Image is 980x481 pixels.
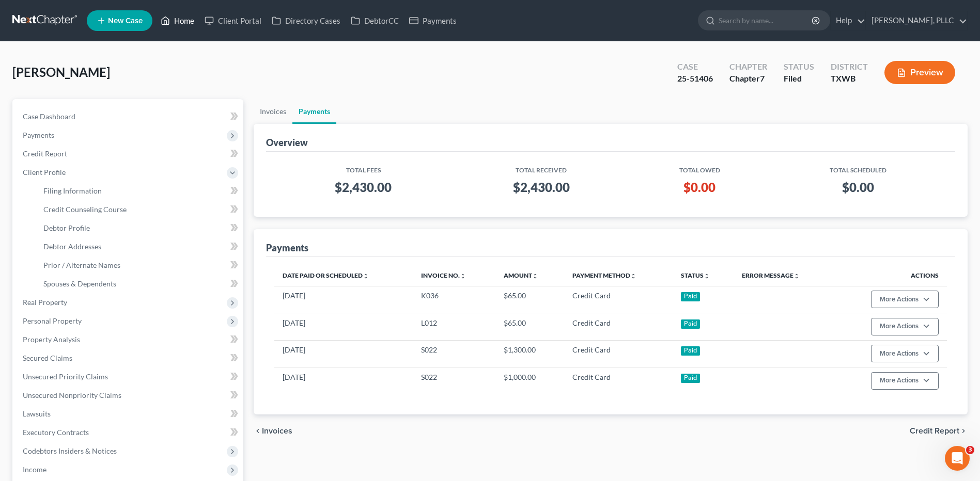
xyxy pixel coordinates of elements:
[871,345,939,362] button: More Actions
[23,131,54,139] span: Payments
[43,186,102,195] span: Filing Information
[267,11,346,30] a: Directory Cases
[14,423,243,442] a: Executory Contracts
[413,313,495,340] td: L012
[794,273,800,279] i: unfold_more
[283,271,369,279] a: Date Paid or Scheduledunfold_more
[254,427,262,435] i: chevron_left
[460,179,621,196] h3: $2,430.00
[413,286,495,313] td: K036
[254,427,292,435] button: chevron_left Invoices
[769,160,947,175] th: Total Scheduled
[460,273,466,279] i: unfold_more
[363,273,369,279] i: unfold_more
[639,179,761,196] h3: $0.00
[504,271,538,279] a: Amountunfold_more
[704,273,710,279] i: unfold_more
[884,61,955,84] button: Preview
[43,279,116,288] span: Spouses & Dependents
[719,11,813,30] input: Search by name...
[564,313,673,340] td: Credit Card
[108,17,143,25] span: New Case
[564,367,673,394] td: Credit Card
[43,205,127,214] span: Credit Counseling Course
[729,73,767,85] div: Chapter
[23,428,89,437] span: Executory Contracts
[35,275,243,293] a: Spouses & Dependents
[43,261,120,269] span: Prior / Alternate Names
[681,292,701,301] div: Paid
[413,367,495,394] td: S022
[421,271,466,279] a: Invoice No.unfold_more
[681,346,701,356] div: Paid
[35,182,243,200] a: Filing Information
[834,265,947,286] th: Actions
[966,446,974,454] span: 3
[23,409,51,418] span: Lawsuits
[274,160,452,175] th: Total Fees
[14,349,243,367] a: Secured Claims
[23,391,121,399] span: Unsecured Nonpriority Claims
[274,367,413,394] td: [DATE]
[945,446,970,471] iframe: Intercom live chat
[630,273,636,279] i: unfold_more
[14,330,243,349] a: Property Analysis
[404,11,462,30] a: Payments
[831,11,865,30] a: Help
[35,237,243,256] a: Debtor Addresses
[495,286,564,313] td: $65.00
[155,11,199,30] a: Home
[959,427,968,435] i: chevron_right
[23,465,46,474] span: Income
[630,160,769,175] th: Total Owed
[274,286,413,313] td: [DATE]
[274,340,413,367] td: [DATE]
[677,61,713,73] div: Case
[572,271,636,279] a: Payment Methodunfold_more
[35,219,243,237] a: Debtor Profile
[866,11,967,30] a: [PERSON_NAME], PLLC
[23,372,108,381] span: Unsecured Priority Claims
[23,446,117,455] span: Codebtors Insiders & Notices
[742,271,800,279] a: Error Messageunfold_more
[23,298,67,307] span: Real Property
[831,73,868,85] div: TXWB
[564,286,673,313] td: Credit Card
[413,340,495,367] td: S022
[681,271,710,279] a: Statusunfold_more
[831,61,868,73] div: District
[452,160,630,175] th: Total Received
[23,354,72,362] span: Secured Claims
[35,256,243,275] a: Prior / Alternate Names
[564,340,673,367] td: Credit Card
[760,73,765,83] span: 7
[283,179,444,196] h3: $2,430.00
[777,179,939,196] h3: $0.00
[14,405,243,423] a: Lawsuits
[23,149,67,158] span: Credit Report
[12,65,110,79] span: [PERSON_NAME]
[681,374,701,383] div: Paid
[729,61,767,73] div: Chapter
[35,200,243,219] a: Credit Counseling Course
[910,427,959,435] span: Credit Report
[871,291,939,308] button: More Actions
[871,318,939,335] button: More Actions
[677,73,713,85] div: 25-51406
[910,427,968,435] button: Credit Report chevron_right
[23,335,80,344] span: Property Analysis
[292,99,336,124] a: Payments
[784,61,814,73] div: Status
[14,145,243,163] a: Credit Report
[43,242,101,251] span: Debtor Addresses
[254,99,292,124] a: Invoices
[262,427,292,435] span: Invoices
[266,242,308,254] div: Payments
[495,340,564,367] td: $1,300.00
[43,223,90,232] span: Debtor Profile
[23,112,75,121] span: Case Dashboard
[14,367,243,386] a: Unsecured Priority Claims
[274,313,413,340] td: [DATE]
[14,386,243,405] a: Unsecured Nonpriority Claims
[784,73,814,85] div: Filed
